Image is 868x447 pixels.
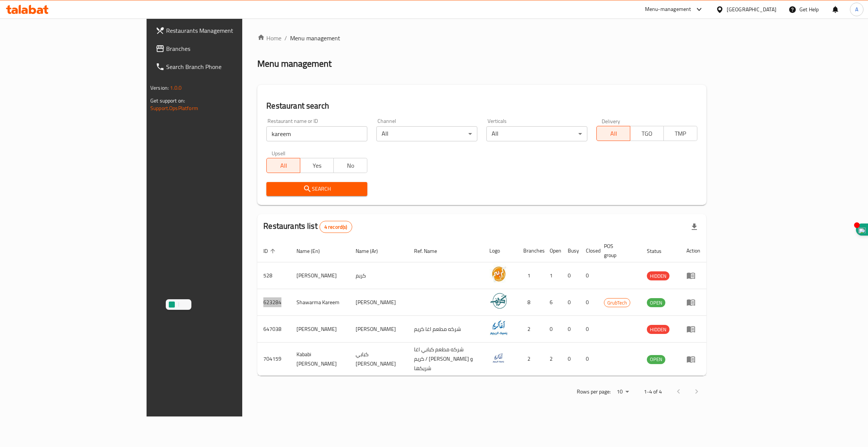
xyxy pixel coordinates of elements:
[544,316,562,343] td: 0
[544,289,562,316] td: 6
[647,355,665,364] span: OPEN
[580,262,598,289] td: 0
[604,299,630,307] span: GrubTech
[337,160,364,171] span: No
[257,34,706,43] nav: breadcrumb
[290,289,350,316] td: Shawarma Kareem
[727,5,776,14] div: [GEOGRAPHIC_DATA]
[266,100,697,112] h2: Restaurant search
[170,83,182,93] span: 1.0.0
[517,343,544,376] td: 2
[517,262,544,289] td: 1
[150,21,292,40] a: Restaurants Management
[602,118,620,124] label: Delivery
[290,343,350,376] td: Kababi [PERSON_NAME]
[150,58,292,76] a: Search Branch Phone
[319,221,352,233] div: Total records count
[489,318,508,337] img: Agha Kareem
[257,239,706,376] table: enhanced table
[489,291,508,310] img: Shawarma Kareem
[680,239,706,262] th: Action
[290,262,350,289] td: [PERSON_NAME]
[182,302,188,308] img: search.svg
[296,246,330,256] span: Name (En)
[263,246,278,256] span: ID
[408,316,483,343] td: شركه مطعم اغا كريم
[300,158,334,173] button: Yes
[150,103,198,113] a: Support.OpsPlatform
[580,343,598,376] td: 0
[686,271,700,280] div: Menu
[685,218,703,236] div: Export file
[647,246,671,256] span: Status
[290,316,350,343] td: [PERSON_NAME]
[266,182,367,196] button: Search
[562,316,580,343] td: 0
[483,239,517,262] th: Logo
[544,239,562,262] th: Open
[580,239,598,262] th: Closed
[376,126,477,141] div: All
[489,265,508,283] img: Kareem
[320,223,352,231] span: 4 record(s)
[577,387,611,396] p: Rows per page:
[686,298,700,307] div: Menu
[356,246,388,256] span: Name (Ar)
[633,128,661,139] span: TGO
[272,150,286,156] label: Upsell
[266,126,367,141] input: Search for restaurant name or ID..
[169,302,175,308] img: logo.svg
[150,96,185,106] span: Get support on:
[350,316,408,343] td: [PERSON_NAME]
[270,160,297,171] span: All
[580,289,598,316] td: 0
[667,128,694,139] span: TMP
[517,289,544,316] td: 8
[350,289,408,316] td: [PERSON_NAME]
[150,40,292,58] a: Branches
[630,126,664,141] button: TGO
[266,158,300,173] button: All
[517,239,544,262] th: Branches
[263,220,352,233] h2: Restaurants list
[489,348,508,367] img: Kababi Agha Kareem
[562,262,580,289] td: 0
[350,262,408,289] td: كريم
[663,126,697,141] button: TMP
[257,58,332,70] h2: Menu management
[647,299,665,307] span: OPEN
[562,239,580,262] th: Busy
[596,126,630,141] button: All
[350,343,408,376] td: كبابي [PERSON_NAME]
[604,242,632,260] span: POS group
[303,160,331,171] span: Yes
[855,5,858,14] span: A
[644,387,662,396] p: 1-4 of 4
[166,44,286,53] span: Branches
[333,158,367,173] button: No
[544,343,562,376] td: 2
[686,355,700,364] div: Menu
[600,128,627,139] span: All
[150,83,169,93] span: Version:
[647,272,669,280] span: HIDDEN
[166,26,286,35] span: Restaurants Management
[486,126,587,141] div: All
[562,289,580,316] td: 0
[580,316,598,343] td: 0
[166,62,286,71] span: Search Branch Phone
[544,262,562,289] td: 1
[562,343,580,376] td: 0
[414,246,447,256] span: Ref. Name
[686,325,700,334] div: Menu
[647,325,669,334] div: HIDDEN
[408,343,483,376] td: شركه مطعم كبابي اغا كريم / [PERSON_NAME] و شريكها
[517,316,544,343] td: 2
[614,386,632,398] div: Rows per page:
[290,34,340,43] span: Menu management
[272,184,361,194] span: Search
[645,5,691,14] div: Menu-management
